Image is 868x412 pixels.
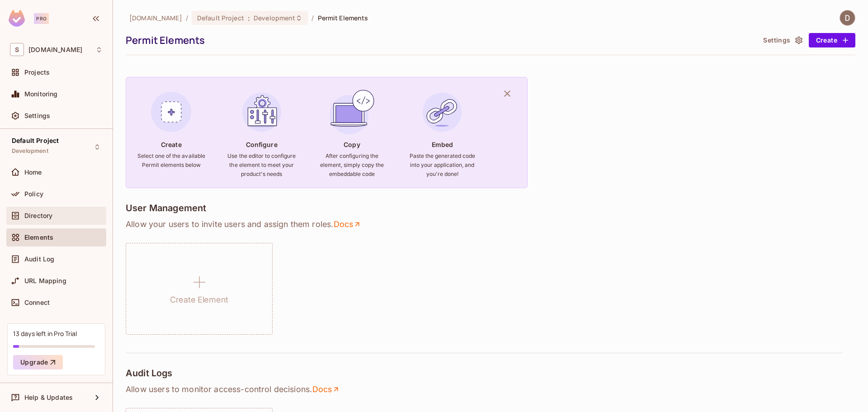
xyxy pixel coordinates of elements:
[161,140,182,149] h4: Create
[34,13,49,24] div: Pro
[186,14,188,22] li: /
[28,46,82,53] span: Workspace: savameta.com
[24,169,42,176] span: Home
[13,355,63,369] button: Upgrade
[237,88,286,137] img: Configure Element
[24,394,73,401] span: Help & Updates
[24,69,50,76] span: Projects
[318,14,368,22] span: Permit Elements
[147,88,196,137] img: Create Element
[759,33,805,47] button: Settings
[24,299,50,306] span: Connect
[126,368,173,379] h4: Audit Logs
[418,88,467,137] img: Embed Element
[311,14,314,22] li: /
[24,234,53,241] span: Elements
[126,384,855,395] p: Allow users to monitor access-control decisions .
[170,293,228,307] h1: Create Element
[24,277,66,284] span: URL Mapping
[137,152,206,170] h6: Select one of the available Permit elements below
[9,10,25,27] img: SReyMgAAAABJRU5ErkJggg==
[126,219,855,230] p: Allow your users to invite users and assign them roles .
[197,14,244,22] span: Default Project
[247,14,250,22] span: :
[327,88,376,137] img: Copy Element
[13,329,77,338] div: 13 days left in Pro Trial
[126,203,206,213] h4: User Management
[24,190,43,198] span: Policy
[317,152,386,179] h6: After configuring the element, simply copy the embeddable code
[24,212,52,219] span: Directory
[840,10,855,25] img: Dat Nghiem Quoc
[408,152,476,179] h6: Paste the generated code into your application, and you're done!
[246,140,278,149] h4: Configure
[227,152,296,179] h6: Use the editor to configure the element to meet your product's needs
[809,33,855,47] button: Create
[344,140,360,149] h4: Copy
[129,14,182,22] span: the active workspace
[432,140,453,149] h4: Embed
[24,90,58,98] span: Monitoring
[254,14,295,22] span: Development
[10,43,24,56] span: S
[12,147,48,155] span: Development
[126,33,755,47] div: Permit Elements
[24,112,50,119] span: Settings
[12,137,59,144] span: Default Project
[312,384,340,395] a: Docs
[333,219,362,230] a: Docs
[24,256,54,263] span: Audit Log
